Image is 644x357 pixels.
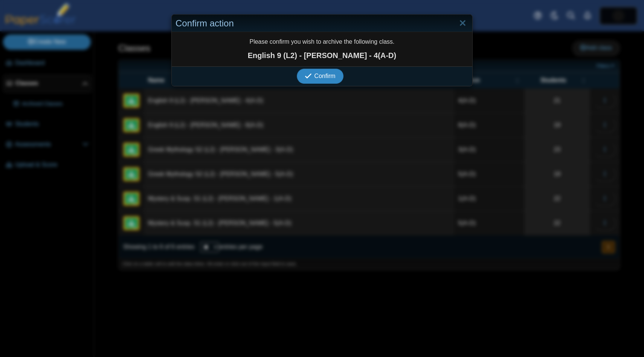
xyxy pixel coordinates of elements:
strong: English 9 (L2) - [PERSON_NAME] - 4(A-D) [175,50,469,61]
span: Confirm [314,73,336,79]
div: Please confirm you wish to archive the following class. [172,32,472,66]
a: Close [457,17,469,30]
div: Confirm action [172,15,472,32]
button: Confirm [297,69,343,84]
